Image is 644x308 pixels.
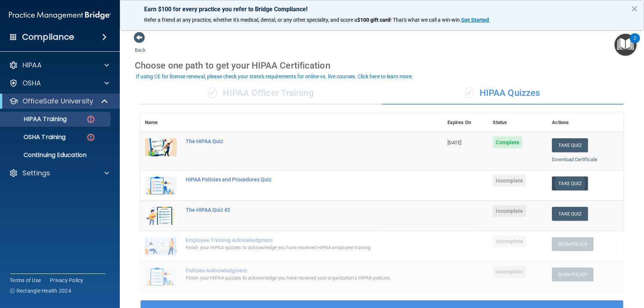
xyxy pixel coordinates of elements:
[22,61,42,70] p: HIPAA
[552,207,588,221] button: Take Quiz
[186,268,405,274] div: Policies Acknowledgment
[493,205,526,217] span: Incomplete
[547,114,623,132] th: Actions
[552,157,597,162] a: Download Certificate
[140,114,181,132] th: Name
[488,114,547,132] th: Status
[5,151,107,159] p: Continuing Education
[614,34,637,56] button: Open Resource Center, 2 new notifications
[357,17,390,23] strong: $100 gift card
[552,237,593,251] button: Sign Policy
[135,55,629,76] div: Choose one path to get your HIPAA Certification
[634,38,636,48] div: 2
[86,133,95,142] img: danger-circle.6113f641.png
[186,274,405,283] div: Finish your HIPAA quizzes to acknowledge you have received your organization’s HIPAA policies.
[22,32,74,42] h4: Compliance
[140,82,382,105] div: HIPAA Officer Training
[22,97,93,106] p: OfficeSafe University
[443,114,489,132] th: Expires On
[86,115,95,124] img: danger-circle.6113f641.png
[552,268,593,281] button: Sign Policy
[22,169,50,178] p: Settings
[5,133,66,141] p: OSHA Training
[9,61,109,70] a: HIPAA
[461,17,490,23] a: Get Started
[186,243,405,252] div: Finish your HIPAA quizzes to acknowledge you have received HIPAA employee training.
[50,277,83,284] a: Privacy Policy
[461,17,489,23] strong: Get Started
[10,277,41,284] a: Terms of Use
[631,3,638,15] button: Close
[493,136,522,148] span: Complete
[493,175,526,187] span: Incomplete
[186,207,405,213] div: The HIPAA Quiz #2
[209,87,217,99] span: ✓
[136,74,413,79] div: If using CE for license renewal, please check your state's requirements for online vs. live cours...
[9,97,109,106] a: OfficeSafe University
[144,17,357,23] span: Refer a friend at any practice, whether it's medical, dental, or any other speciality, and score a
[5,115,67,123] p: HIPAA Training
[552,176,588,190] button: Take Quiz
[493,235,526,247] span: Incomplete
[22,79,41,88] p: OSHA
[186,138,405,144] div: The HIPAA Quiz
[552,138,588,152] button: Take Quiz
[10,287,71,295] span: Ⓒ Rectangle Health 2024
[390,17,461,23] span: ! That's what we call a win-win.
[493,266,526,278] span: Incomplete
[186,237,405,243] div: Employee Training Acknowledgment
[135,38,146,53] a: Back
[9,8,111,23] img: PMB logo
[135,73,414,80] button: If using CE for license renewal, please check your state's requirements for online vs. live cours...
[186,176,405,182] div: HIPAA Policies and Procedures Quiz
[382,82,623,105] div: HIPAA Quizzes
[465,87,474,99] span: ✓
[144,6,620,13] p: Earn $100 for every practice you refer to Bridge Compliance!
[9,79,109,88] a: OSHA
[9,169,109,178] a: Settings
[447,140,462,145] span: [DATE]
